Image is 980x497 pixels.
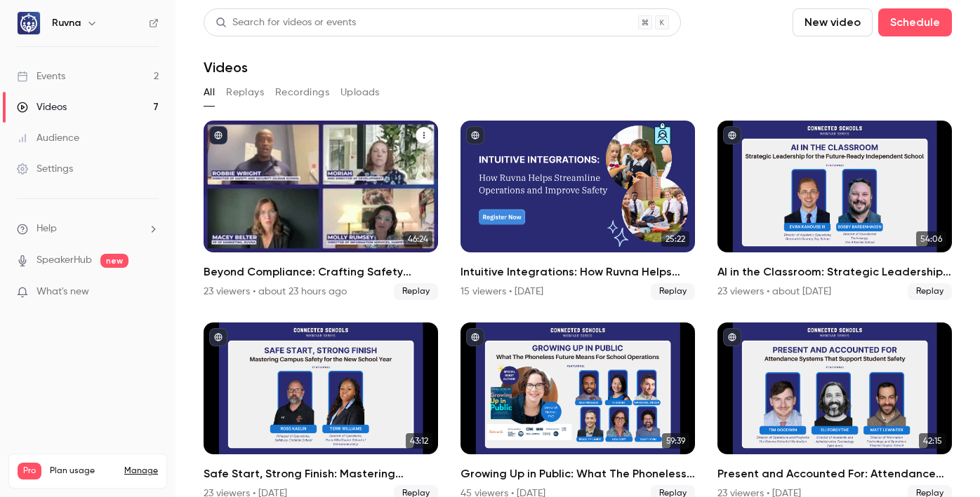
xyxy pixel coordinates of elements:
button: published [723,126,741,144]
img: Ruvna [18,12,40,34]
button: published [466,328,484,346]
div: Events [17,69,65,83]
button: New video [793,8,873,36]
a: Manage [124,465,158,477]
li: Intuitive Integrations: How Ruvna Helps Streamline Operations and Improve Safety [461,121,695,300]
li: Beyond Compliance: Crafting Safety Protocols That Preserve School Culture [204,121,438,300]
div: 23 viewers • about [DATE] [717,285,831,299]
h2: Present and Accounted For: Attendance Systems That Support Student Safety [717,465,952,482]
h2: Safe Start, Strong Finish: Mastering Campus Safety for the New School Year [204,465,438,482]
span: 54:06 [916,231,946,247]
span: 25:22 [661,231,689,247]
a: 46:24Beyond Compliance: Crafting Safety Protocols That Preserve School Culture23 viewers • about ... [204,121,438,300]
button: published [209,328,227,346]
div: 15 viewers • [DATE] [461,285,543,299]
button: All [204,81,215,104]
h2: Intuitive Integrations: How Ruvna Helps Streamline Operations and Improve Safety [461,264,695,280]
span: Replay [651,283,695,300]
a: 54:06AI in the Classroom: Strategic Leadership for the Future-Ready Independent School23 viewers ... [717,121,952,300]
span: new [100,254,128,268]
span: 46:24 [404,231,432,247]
span: Replay [394,283,438,300]
button: Schedule [878,8,952,36]
span: 43:12 [406,433,432,449]
button: published [466,126,484,144]
a: 25:22Intuitive Integrations: How Ruvna Helps Streamline Operations and Improve Safety15 viewers •... [461,121,695,300]
button: Replays [226,81,264,104]
li: help-dropdown-opener [17,222,159,236]
li: AI in the Classroom: Strategic Leadership for the Future-Ready Independent School [717,121,952,300]
button: Recordings [275,81,329,104]
span: Help [37,222,57,236]
h6: Ruvna [52,16,81,30]
div: Settings [17,162,73,176]
span: Pro [18,463,41,479]
section: Videos [204,8,952,489]
span: What's new [37,285,89,299]
span: 59:39 [662,433,689,449]
div: Search for videos or events [216,15,356,30]
h2: AI in the Classroom: Strategic Leadership for the Future-Ready Independent School [717,264,952,280]
button: Uploads [340,81,380,104]
span: 42:15 [919,433,946,449]
span: Plan usage [50,465,116,477]
button: published [723,328,741,346]
div: 23 viewers • about 23 hours ago [204,285,347,299]
button: published [209,126,227,144]
iframe: Noticeable Trigger [142,286,159,299]
div: Audience [17,131,79,145]
h2: Growing Up in Public: What The Phoneless Future Means For School Operations [461,465,695,482]
h1: Videos [204,59,248,76]
div: Videos [17,100,67,114]
h2: Beyond Compliance: Crafting Safety Protocols That Preserve School Culture [204,264,438,280]
a: SpeakerHub [37,253,92,268]
span: Replay [908,283,952,300]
